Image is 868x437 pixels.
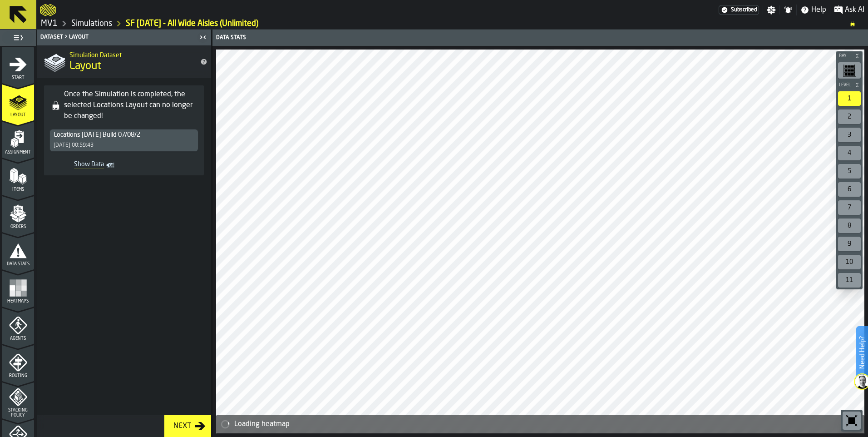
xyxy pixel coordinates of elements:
div: 4 [838,146,861,160]
span: Items [2,187,34,192]
span: Stacking Policy [2,408,34,418]
li: menu Items [2,159,34,195]
label: button-toggle-Help [797,5,830,15]
span: Show Data [53,161,104,170]
div: title-Layout [37,45,211,78]
label: button-toggle-Ask AI [830,5,868,15]
div: Dataset > Layout [39,34,197,40]
div: button-toolbar-undefined [836,199,863,217]
div: DropdownMenuValue-ef4d5473-a250-49df-9f42-70568ea0186b [54,131,194,139]
label: button-toggle-Close me [197,32,209,43]
a: link-to-/wh/i/3ccf57d1-1e0c-4a81-a3bb-c2011c5f0d50 [41,19,58,29]
div: alert-Once the Simulation is completed, the selected Locations Layout can no longer be changed! [44,85,204,175]
div: button-toolbar-undefined [836,271,863,289]
span: Heatmaps [2,299,34,304]
div: button-toolbar-undefined [836,217,863,235]
div: button-toolbar-undefined [836,253,863,271]
li: menu Orders [2,196,34,232]
span: Data Stats [2,262,34,267]
div: 10 [838,255,861,269]
span: Assignment [2,150,34,155]
span: Help [811,5,826,15]
div: 2 [838,109,861,124]
span: Subscribed [731,7,757,13]
li: menu Heatmaps [2,270,34,307]
span: Layout [2,113,34,118]
label: button-toggle-Toggle Full Menu [2,31,34,44]
div: Next [170,421,195,432]
div: button-toolbar-undefined [836,89,863,108]
div: button-toolbar-undefined [841,410,863,432]
div: 1 [838,91,861,106]
span: Layout [69,59,101,74]
li: menu Assignment [2,121,34,158]
div: Menu Subscription [719,5,759,15]
li: menu Agents [2,308,34,344]
li: menu Routing [2,345,34,381]
div: button-toolbar-undefined [836,235,863,253]
span: Bay [837,54,853,59]
h2: Sub Title [69,50,193,59]
a: link-to-/wh/i/3ccf57d1-1e0c-4a81-a3bb-c2011c5f0d50/settings/billing [719,5,759,15]
div: Once the Simulation is completed, the selected Locations Layout can no longer be changed! [64,89,200,122]
li: menu Start [2,47,34,83]
a: link-to-/wh/i/3ccf57d1-1e0c-4a81-a3bb-c2011c5f0d50 [71,19,112,29]
div: Data Stats [214,35,541,41]
span: Level [837,83,853,88]
div: button-toolbar-undefined [836,180,863,199]
div: DropdownMenuValue-ef4d5473-a250-49df-9f42-70568ea0186b[DATE] 00:59:43 [49,129,198,152]
svg: Reset zoom and position [844,413,859,428]
label: button-toggle-Settings [763,5,779,15]
nav: Breadcrumb [40,18,864,29]
a: logo-header [218,413,269,432]
li: menu Stacking Policy [2,382,34,418]
div: alert-Loading heatmap [216,415,864,433]
header: Data Stats [212,30,868,46]
span: Start [2,75,34,80]
a: logo-header [40,2,56,18]
li: menu Layout [2,84,34,120]
div: 5 [838,164,861,179]
div: 6 [838,182,861,197]
div: button-toolbar-undefined [836,60,863,80]
div: 11 [838,273,861,288]
div: 8 [838,218,861,233]
div: button-toolbar-undefined [836,162,863,180]
div: [DATE] 00:59:43 [54,142,94,149]
label: Need Help? [857,327,867,378]
header: Dataset > Layout [37,30,211,45]
a: toggle-dataset-table-Show Data [49,159,120,172]
span: Ask AI [845,5,864,15]
li: menu Data Stats [2,233,34,269]
div: button-toolbar-undefined [836,144,863,162]
button: button- [836,80,863,89]
div: button-toolbar-undefined [836,108,863,126]
div: 7 [838,200,861,215]
div: 9 [838,237,861,251]
span: Routing [2,373,34,378]
div: Loading heatmap [234,419,861,430]
button: button-Next [164,415,211,437]
div: 3 [838,128,861,142]
span: Orders [2,224,34,229]
div: button-toolbar-undefined [836,126,863,144]
label: button-toggle-Notifications [780,5,796,15]
span: Agents [2,336,34,341]
button: button- [836,51,863,60]
a: link-to-/wh/i/3ccf57d1-1e0c-4a81-a3bb-c2011c5f0d50/simulations/c2c5498d-9b6a-4812-bae3-d5910b1406b4 [126,19,258,29]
